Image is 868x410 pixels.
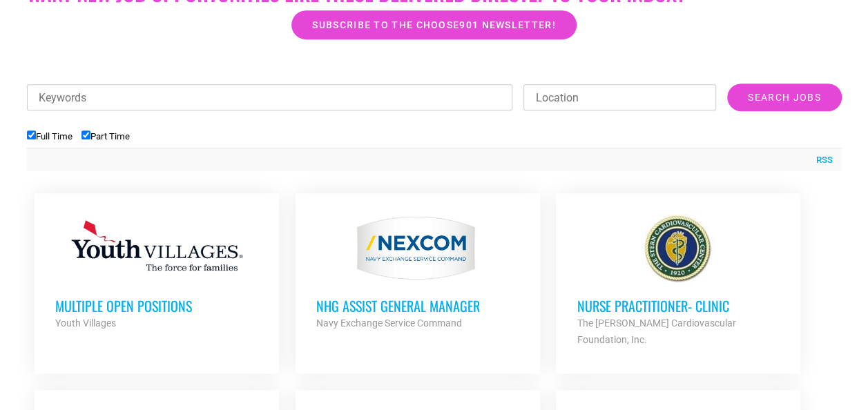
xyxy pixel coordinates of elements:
[316,318,462,329] strong: Navy Exchange Service Command
[81,131,130,141] label: Part Time
[809,153,832,167] a: RSS
[55,297,258,315] h3: Multiple Open Positions
[81,130,90,139] input: Part Time
[577,297,780,315] h3: Nurse Practitioner- Clinic
[27,130,36,139] input: Full Time
[523,84,716,110] input: Location
[27,84,513,110] input: Keywords
[727,84,841,111] input: Search Jobs
[35,193,279,352] a: Multiple Open Positions Youth Villages
[296,193,540,352] a: NHG ASSIST GENERAL MANAGER Navy Exchange Service Command
[577,318,735,345] strong: The [PERSON_NAME] Cardiovascular Foundation, Inc.
[27,131,73,141] label: Full Time
[556,193,800,369] a: Nurse Practitioner- Clinic The [PERSON_NAME] Cardiovascular Foundation, Inc.
[291,10,576,39] a: Subscribe to the Choose901 newsletter!
[312,20,555,30] span: Subscribe to the Choose901 newsletter!
[55,318,116,329] strong: Youth Villages
[316,297,519,315] h3: NHG ASSIST GENERAL MANAGER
